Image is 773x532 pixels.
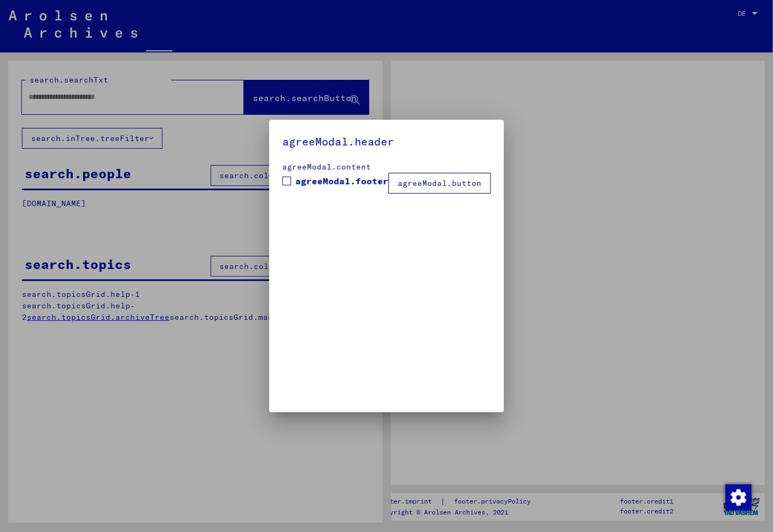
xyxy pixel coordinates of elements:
span: agreeModal.footer [295,174,388,188]
img: Zustimmung ändern [725,484,752,511]
div: agreeModal.content [282,161,491,173]
div: Zustimmung ändern [725,484,751,510]
h5: agreeModal.header [282,133,491,150]
button: agreeModal.button [388,173,491,194]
